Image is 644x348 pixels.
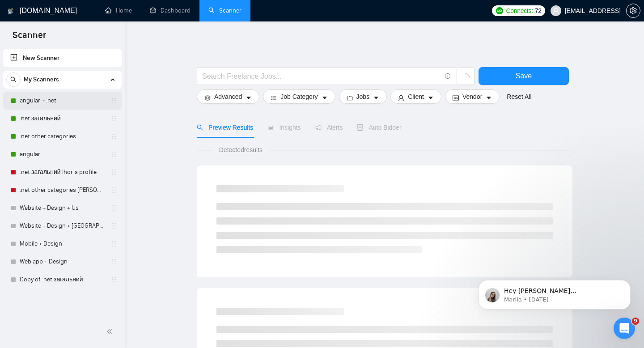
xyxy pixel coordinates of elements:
span: Advanced [214,92,242,102]
img: logo [8,4,14,18]
span: double-left [106,327,115,336]
a: Mobile + Design [20,235,105,253]
span: 9 [632,318,639,325]
span: search [197,124,203,131]
a: dashboardDashboard [150,7,191,14]
a: .net other categories [20,127,105,145]
span: folder [347,94,353,101]
a: homeHome [105,7,132,14]
span: Jobs [356,92,370,102]
span: holder [110,258,117,265]
span: holder [110,169,117,176]
span: Connects: [506,6,533,16]
input: Search Freelance Jobs... [202,71,441,82]
span: My Scanners [24,71,59,89]
a: Reset All [507,92,531,102]
span: Detected results [213,145,269,155]
span: Scanner [5,29,53,47]
a: New Scanner [10,49,114,67]
a: setting [626,7,640,14]
span: robot [357,124,363,131]
a: angular + .net [20,92,105,110]
button: idcardVendorcaret-down [445,89,500,104]
span: Client [408,92,424,102]
span: holder [110,276,117,283]
button: settingAdvancedcaret-down [197,89,259,104]
button: folderJobscaret-down [339,89,387,104]
span: info-circle [445,73,451,79]
span: Save [516,70,532,81]
span: Preview Results [197,124,253,131]
span: holder [110,115,117,122]
button: Save [479,67,569,85]
a: angular [20,145,105,163]
span: holder [110,97,117,104]
span: holder [110,151,117,158]
span: Vendor [462,92,482,102]
span: holder [110,133,117,140]
a: Web app + Design [20,253,105,271]
button: userClientcaret-down [390,89,441,104]
span: caret-down [246,94,252,101]
span: user [398,94,404,101]
span: holder [110,187,117,194]
span: idcard [453,94,459,101]
a: Copy of .net загальний [20,271,105,289]
span: area-chart [267,124,274,131]
span: Insights [267,124,301,131]
a: Website + Design + [GEOGRAPHIC_DATA]+[GEOGRAPHIC_DATA] [20,217,105,235]
a: searchScanner [208,7,241,14]
span: loading [462,73,470,81]
li: New Scanner [3,49,122,67]
a: .net загальний [20,110,105,127]
a: Website + Design + Us [20,199,105,217]
a: .net загальний Ihor's profile [20,163,105,181]
span: setting [627,7,640,14]
iframe: Intercom notifications message [465,261,644,324]
span: caret-down [322,94,328,101]
a: .net other categories [PERSON_NAME]'s profile [20,181,105,199]
span: 72 [535,6,542,16]
span: Job Category [280,92,318,102]
span: Alerts [315,124,343,131]
li: My Scanners [3,71,122,289]
span: holder [110,222,117,229]
span: caret-down [428,94,434,101]
button: barsJob Categorycaret-down [263,89,335,104]
span: user [553,8,559,14]
img: upwork-logo.png [496,7,503,14]
span: holder [110,204,117,212]
iframe: Intercom live chat [614,318,635,339]
span: holder [110,240,117,247]
button: setting [626,4,640,18]
span: setting [204,94,211,101]
span: notification [315,124,322,131]
span: bars [271,94,277,101]
span: caret-down [486,94,492,101]
span: caret-down [373,94,379,101]
span: search [7,76,20,83]
button: search [6,72,21,87]
span: Auto Bidder [357,124,401,131]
